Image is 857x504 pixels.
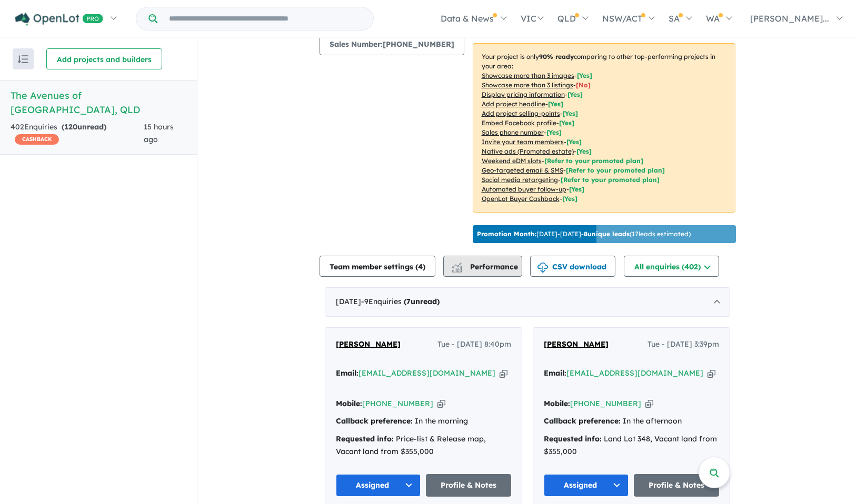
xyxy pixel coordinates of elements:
[18,55,28,63] img: sort.svg
[482,100,545,108] u: Add project headline
[482,195,560,203] u: OpenLot Buyer Cashback
[46,48,162,69] button: Add projects and builders
[443,256,522,277] button: Performance
[544,415,719,428] div: In the afternoon
[336,399,362,408] strong: Mobile:
[477,230,536,238] b: Promotion Month:
[482,72,574,79] u: Showcase more than 3 images
[482,90,565,98] u: Display pricing information
[634,474,719,497] a: Profile & Notes
[477,229,691,239] p: [DATE] - [DATE] - ( 17 leads estimated)
[707,368,715,379] button: Copy
[336,368,358,378] strong: Email:
[11,121,144,146] div: 402 Enquir ies
[548,100,563,108] span: [ Yes ]
[563,109,578,117] span: [ Yes ]
[62,122,106,132] strong: ( unread)
[482,138,564,146] u: Invite your team members
[562,195,577,203] span: [Yes]
[566,368,703,378] a: [EMAIL_ADDRESS][DOMAIN_NAME]
[482,166,563,174] u: Geo-targeted email & SMS
[482,185,566,193] u: Automated buyer follow-up
[647,338,719,351] span: Tue - [DATE] 3:39pm
[567,90,583,98] span: [ Yes ]
[453,262,518,271] span: Performance
[11,88,186,117] h5: The Avenues of [GEOGRAPHIC_DATA] , QLD
[437,398,445,409] button: Copy
[336,338,401,351] a: [PERSON_NAME]
[482,109,560,117] u: Add project selling-points
[561,176,660,184] span: [Refer to your promoted plan]
[336,434,394,443] strong: Requested info:
[537,263,548,273] img: download icon
[437,338,511,351] span: Tue - [DATE] 8:40pm
[544,338,609,351] a: [PERSON_NAME]
[584,230,630,238] b: 8 unique leads
[576,147,592,155] span: [Yes]
[336,433,511,458] div: Price-list & Release map, Vacant land from $355,000
[750,13,829,24] span: [PERSON_NAME]...
[361,297,440,306] span: - 9 Enquir ies
[566,166,665,174] span: [Refer to your promoted plan]
[144,122,174,144] span: 15 hours ago
[570,399,641,408] a: [PHONE_NUMBER]
[530,256,615,277] button: CSV download
[577,72,592,79] span: [ Yes ]
[546,128,562,136] span: [ Yes ]
[325,287,730,317] div: [DATE]
[452,266,462,273] img: bar-chart.svg
[336,416,413,426] strong: Callback preference:
[336,474,421,497] button: Assigned
[426,474,511,497] a: Profile & Notes
[482,157,542,165] u: Weekend eDM slots
[362,399,433,408] a: [PHONE_NUMBER]
[559,119,574,127] span: [ Yes ]
[544,416,621,426] strong: Callback preference:
[320,256,435,277] button: Team member settings (4)
[645,398,653,409] button: Copy
[544,368,566,378] strong: Email:
[336,415,511,428] div: In the morning
[544,434,602,443] strong: Requested info:
[452,263,461,268] img: line-chart.svg
[544,399,570,408] strong: Mobile:
[576,81,591,89] span: [ No ]
[500,368,507,379] button: Copy
[544,474,629,497] button: Assigned
[15,13,103,26] img: Openlot PRO Logo White
[624,256,719,277] button: All enquiries (402)
[15,134,59,145] span: CASHBACK
[544,433,719,458] div: Land Lot 348, Vacant land from $355,000
[320,33,464,55] button: Sales Number:[PHONE_NUMBER]
[544,339,609,349] span: [PERSON_NAME]
[482,147,574,155] u: Native ads (Promoted estate)
[406,297,411,306] span: 7
[566,138,582,146] span: [ Yes ]
[482,128,544,136] u: Sales phone number
[358,368,495,378] a: [EMAIL_ADDRESS][DOMAIN_NAME]
[482,176,558,184] u: Social media retargeting
[544,157,643,165] span: [Refer to your promoted plan]
[539,53,574,61] b: 90 % ready
[404,297,440,306] strong: ( unread)
[64,122,77,132] span: 120
[336,339,401,349] span: [PERSON_NAME]
[473,43,735,213] p: Your project is only comparing to other top-performing projects in your area: - - - - - - - - - -...
[569,185,584,193] span: [Yes]
[160,7,371,30] input: Try estate name, suburb, builder or developer
[418,262,423,271] span: 4
[482,119,556,127] u: Embed Facebook profile
[482,81,573,89] u: Showcase more than 3 listings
